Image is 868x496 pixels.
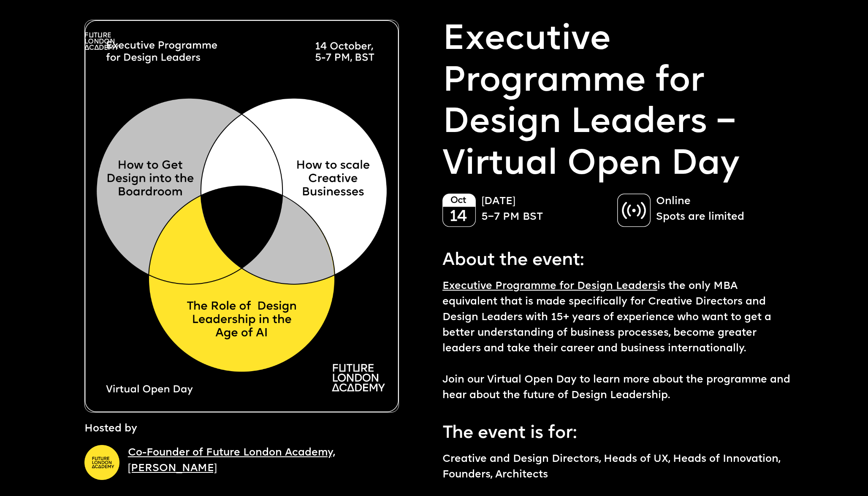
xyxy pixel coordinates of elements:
[481,194,609,225] p: [DATE] 5–7 PM BST
[84,445,119,480] img: A yellow circle with Future London Academy logo
[442,451,792,483] p: Creative and Design Directors, Heads of UX, Heads of Innovation, Founders, Architects
[128,447,335,474] a: Co-Founder of Future London Academy, [PERSON_NAME]
[442,416,792,447] p: The event is for:
[84,421,137,437] p: Hosted by
[84,32,119,50] img: A logo saying in 3 lines: Future London Academy
[442,243,792,274] p: About the event:
[656,194,784,225] p: Online Spots are limited
[442,278,792,403] p: is the only MBA equivalent that is made specifically for Creative Directors and Design Leaders wi...
[442,20,792,186] p: Executive Programme for Design Leaders – Virtual Open Day
[442,281,657,291] a: Executive Programme for Design Leaders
